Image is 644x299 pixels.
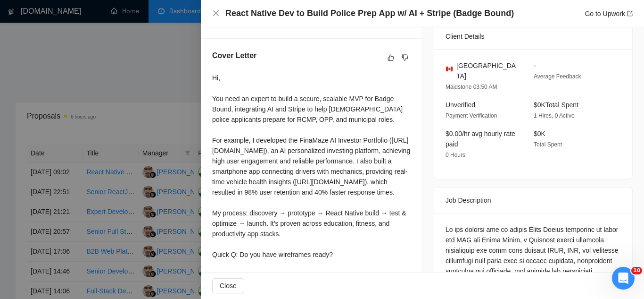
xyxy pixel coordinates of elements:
span: 1 Hires, 0 Active [534,112,575,119]
button: Close [212,9,220,17]
button: Close [212,278,244,293]
span: $0K [534,130,545,137]
button: like [385,52,396,63]
span: Maidstone 03:50 AM [446,84,497,90]
a: Go to Upworkexport [585,10,633,17]
span: Unverified [446,101,475,109]
span: $0K Total Spent [534,101,578,109]
span: like [388,54,394,61]
span: Close [220,281,237,291]
div: Client Details [446,24,621,49]
h5: Cover Letter [212,50,256,61]
span: Total Spent [534,141,562,148]
span: 0 Hours [446,152,465,158]
img: 🇨🇦 [446,66,453,72]
button: dislike [399,52,411,63]
div: Job Description [446,188,621,213]
span: 10 [631,267,642,274]
span: dislike [402,54,408,61]
span: $0.00/hr avg hourly rate paid [446,130,515,148]
h4: React Native Dev to Build Police Prep App w/ AI + Stripe (Badge Bound) [225,8,514,19]
iframe: Intercom live chat [612,267,635,290]
span: - [534,62,536,69]
div: Hi, You need an expert to build a secure, scalable MVP for Badge Bound, integrating AI and Stripe... [212,73,411,281]
span: close [212,9,220,17]
span: Average Feedback [534,73,581,80]
span: [GEOGRAPHIC_DATA] [456,60,519,81]
span: export [627,11,633,17]
span: Payment Verification [446,112,497,119]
